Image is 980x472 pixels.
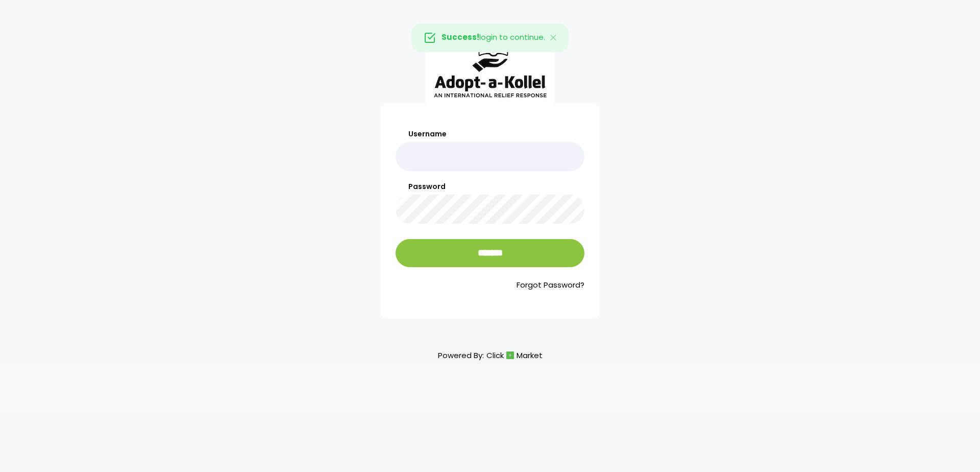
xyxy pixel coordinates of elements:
[426,30,554,103] img: aak_logo_sm.jpeg
[442,32,479,42] strong: Success!
[396,279,584,291] a: Forgot Password?
[506,351,514,359] img: cm_icon.png
[411,23,569,52] div: login to continue.
[486,348,543,362] a: ClickMarket
[539,24,569,52] button: Close
[396,181,584,192] label: Password
[396,129,584,139] label: Username
[438,348,543,362] p: Powered By:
